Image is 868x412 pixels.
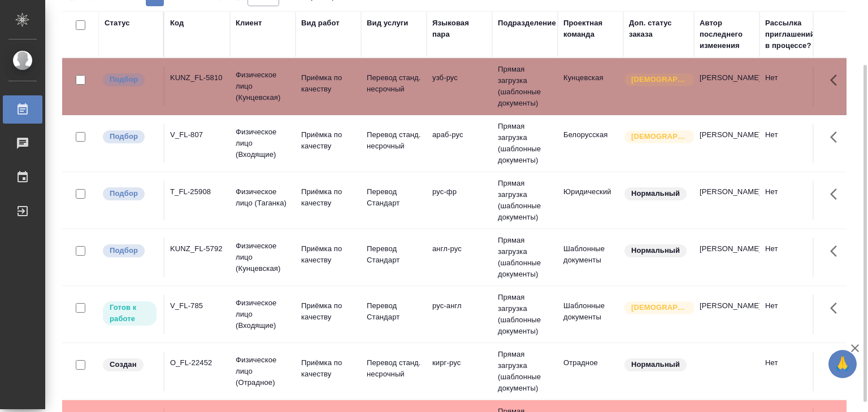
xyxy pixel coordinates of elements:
div: Автор последнего изменения [700,17,754,51]
p: [DEMOGRAPHIC_DATA] [631,131,688,142]
div: V_FL-807 [170,129,224,141]
p: Приёмка по качеству [301,129,355,152]
td: Нет [759,295,825,334]
div: Исполнитель может приступить к работе [102,300,158,327]
button: Здесь прячутся важные кнопки [823,181,850,208]
td: Нет [759,124,825,163]
p: Физическое лицо (Кунцевская) [236,69,290,103]
td: Отрадное [558,352,623,391]
p: Подбор [110,131,138,142]
td: Прямая загрузка (шаблонные документы) [492,172,558,229]
p: Приёмка по качеству [301,186,355,209]
p: [DEMOGRAPHIC_DATA] [631,302,688,313]
p: Создан [110,359,137,370]
p: Физическое лицо (Кунцевская) [236,240,290,274]
p: [DEMOGRAPHIC_DATA] [631,74,688,85]
div: V_FL-785 [170,300,224,312]
p: Физическое лицо (Входящие) [236,297,290,331]
p: Перевод станд. несрочный [367,357,421,380]
td: Кунцевская [558,67,623,106]
span: 🙏 [833,352,852,376]
button: Здесь прячутся важные кнопки [823,295,850,322]
td: Прямая загрузка (шаблонные документы) [492,58,558,115]
div: Языковая пара [432,17,487,40]
div: O_FL-22452 [170,357,224,369]
td: [PERSON_NAME] [694,67,759,106]
div: Заказ еще не согласован с клиентом, искать исполнителей рано [102,357,158,372]
p: Физическое лицо (Отрадное) [236,354,290,388]
td: Нет [759,352,825,391]
div: Доп. статус заказа [629,17,688,40]
td: Прямая загрузка (шаблонные документы) [492,286,558,343]
p: Нормальный [631,245,680,256]
td: Нет [759,181,825,220]
div: Клиент [236,17,262,29]
div: Подразделение [498,17,556,29]
p: Нормальный [631,359,680,370]
div: Проектная команда [563,17,618,40]
td: Нет [759,238,825,277]
td: кирг-рус [427,352,492,391]
td: [PERSON_NAME] [694,181,759,220]
div: Статус [105,17,130,29]
td: Шаблонные документы [558,238,623,277]
button: Здесь прячутся важные кнопки [823,238,850,265]
div: Можно подбирать исполнителей [102,243,158,258]
p: Подбор [110,74,138,85]
div: Код [170,17,184,29]
td: Прямая загрузка (шаблонные документы) [492,115,558,172]
p: Приёмка по качеству [301,72,355,95]
td: [PERSON_NAME] [694,295,759,334]
p: Перевод станд. несрочный [367,129,421,152]
p: Приёмка по качеству [301,357,355,380]
td: Нет [759,67,825,106]
p: Приёмка по качеству [301,243,355,266]
div: Можно подбирать исполнителей [102,186,158,201]
button: 🙏 [828,350,857,378]
div: Вид услуги [367,17,409,29]
button: Здесь прячутся важные кнопки [823,67,850,94]
td: араб-рус [427,124,492,163]
div: KUNZ_FL-5792 [170,243,224,255]
p: Физическое лицо (Входящие) [236,126,290,160]
td: [PERSON_NAME] [694,124,759,163]
p: Физическое лицо (Таганка) [236,186,290,209]
td: англ-рус [427,238,492,277]
div: KUNZ_FL-5810 [170,72,224,84]
p: Перевод Стандарт [367,186,421,209]
p: Перевод Стандарт [367,300,421,323]
td: рус-фр [427,181,492,220]
div: Можно подбирать исполнителей [102,129,158,144]
td: [PERSON_NAME] [694,238,759,277]
div: T_FL-25908 [170,186,224,198]
td: узб-рус [427,67,492,106]
td: рус-англ [427,295,492,334]
p: Нормальный [631,188,680,199]
p: Перевод станд. несрочный [367,72,421,95]
div: Вид работ [301,17,340,29]
p: Подбор [110,188,138,199]
td: Прямая загрузка (шаблонные документы) [492,229,558,286]
p: Подбор [110,245,138,256]
td: Юридический [558,181,623,220]
button: Здесь прячутся важные кнопки [823,124,850,151]
button: Здесь прячутся важные кнопки [823,352,850,379]
td: Белорусская [558,124,623,163]
p: Перевод Стандарт [367,243,421,266]
td: Прямая загрузка (шаблонные документы) [492,343,558,400]
td: Шаблонные документы [558,295,623,334]
p: Приёмка по качеству [301,300,355,323]
p: Готов к работе [110,302,150,325]
div: Рассылка приглашений в процессе? [765,17,819,51]
div: Можно подбирать исполнителей [102,72,158,87]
